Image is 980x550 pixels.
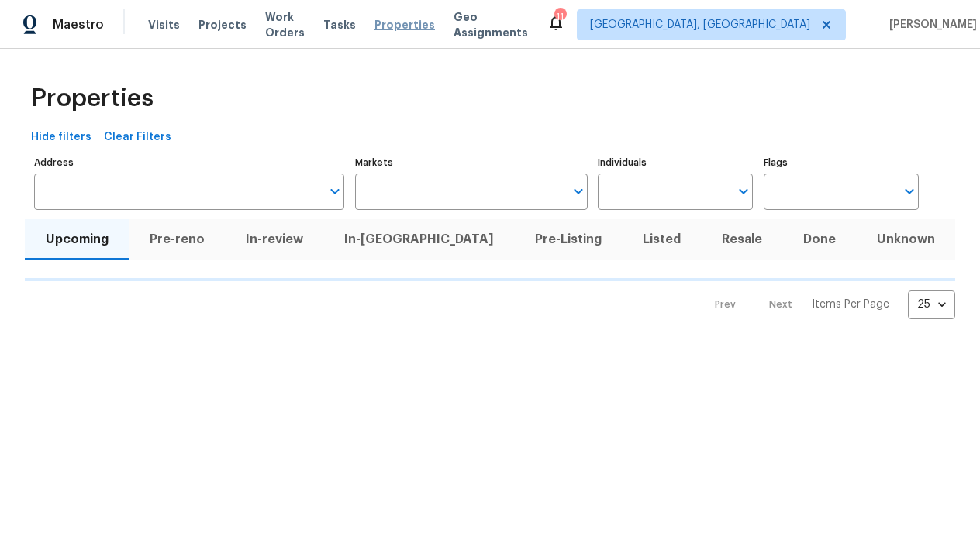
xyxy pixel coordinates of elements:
span: Properties [374,17,435,33]
span: Tasks [323,19,356,30]
span: [GEOGRAPHIC_DATA], [GEOGRAPHIC_DATA] [590,17,810,33]
div: 25 [908,284,955,325]
span: [PERSON_NAME] [883,17,977,33]
span: Done [792,229,847,250]
label: Flags [764,158,919,167]
span: Pre-reno [138,229,216,250]
span: Clear Filters [104,128,171,147]
p: Items Per Page [812,297,889,312]
span: Listed [631,229,692,250]
label: Address [34,158,344,167]
span: Geo Assignments [454,9,528,40]
span: Upcoming [34,229,119,250]
span: Work Orders [265,9,305,40]
span: Projects [198,17,247,33]
nav: Pagination Navigation [700,290,955,319]
span: Hide filters [31,128,91,147]
button: Open [324,180,346,202]
span: Properties [31,91,154,106]
span: Resale [710,229,773,250]
button: Open [733,180,754,202]
label: Markets [355,158,588,167]
span: In-review [234,229,314,250]
button: Hide filters [25,123,98,152]
span: In-[GEOGRAPHIC_DATA] [333,229,505,250]
label: Individuals [598,158,753,167]
button: Open [568,180,589,202]
button: Clear Filters [98,123,178,152]
span: Visits [148,17,180,33]
div: 11 [554,9,565,25]
span: Unknown [865,229,946,250]
button: Open [899,180,920,202]
span: Maestro [53,17,104,33]
span: Pre-Listing [523,229,612,250]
